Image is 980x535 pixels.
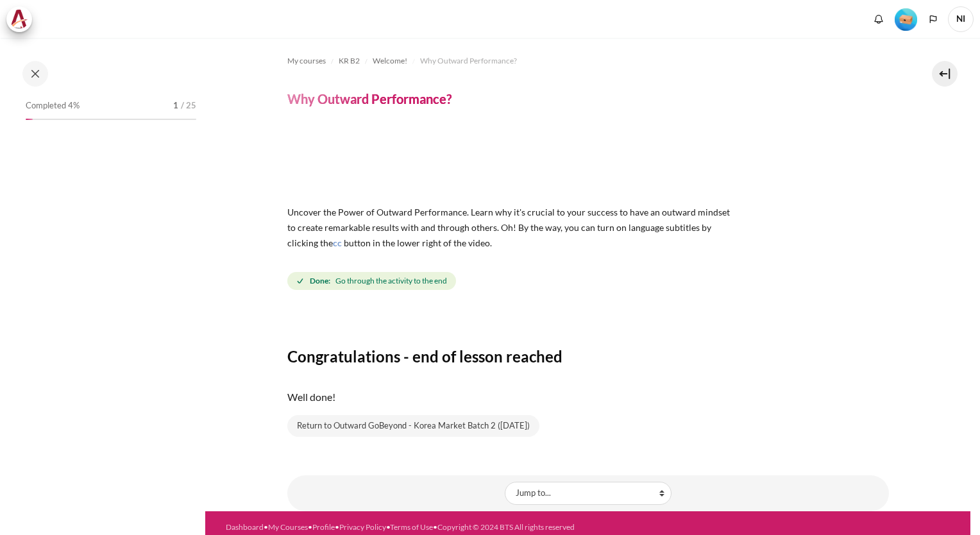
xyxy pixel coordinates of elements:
[287,90,452,107] h4: Why Outward Performance?
[420,55,517,67] span: Why Outward Performance?
[205,38,970,511] section: Content
[335,275,447,287] span: Go through the activity to the end
[287,55,326,67] span: My courses
[287,207,730,248] span: Uncover the Power of Outward Performance. Learn why it's crucial to your success to have an outwa...
[26,99,80,112] span: Completed 4%
[437,522,575,532] a: Copyright © 2024 BTS All rights reserved
[895,7,917,31] div: Level #1
[287,269,459,293] div: Completion requirements for Why Outward Performance?
[181,99,196,112] span: / 25
[287,346,889,366] h3: Congratulations - end of lesson reached
[948,6,974,32] span: NI
[420,53,517,69] a: Why Outward Performance?
[226,522,264,532] a: Dashboard
[373,53,407,69] a: Welcome!
[26,119,33,120] div: 4%
[373,55,407,67] span: Welcome!
[339,53,360,69] a: KR B2
[173,99,178,112] span: 1
[312,522,335,532] a: Profile
[390,522,433,532] a: Terms of Use
[6,6,38,32] a: Architeck Architeck
[895,8,917,31] img: Level #1
[310,275,330,287] strong: Done:
[339,522,386,532] a: Privacy Policy
[287,53,326,69] a: My courses
[287,51,889,71] nav: Navigation bar
[268,522,308,532] a: My Courses
[226,522,623,533] div: • • • • •
[287,127,736,197] img: 0
[948,6,974,32] a: User menu
[287,415,539,437] a: Return to Outward GoBeyond - Korea Market Batch 2 ([DATE])
[890,7,922,31] a: Level #1
[344,237,492,248] span: button in the lower right of the video.
[339,55,360,67] span: KR B2
[869,10,888,29] div: Show notification window with no new notifications
[333,237,342,248] span: cc
[287,389,889,405] p: Well done!
[10,10,28,29] img: Architeck
[924,10,943,29] button: Languages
